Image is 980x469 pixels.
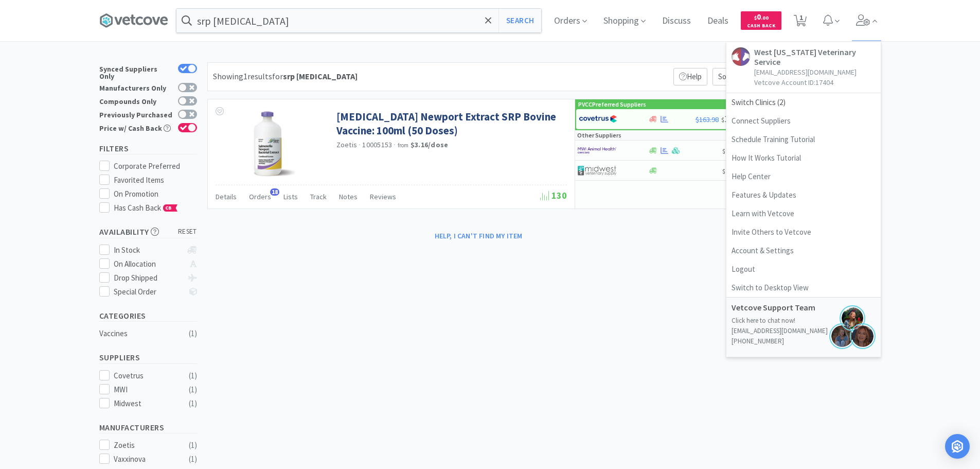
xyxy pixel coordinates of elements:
[99,143,197,154] h5: Filters
[577,130,621,140] p: Other Suppliers
[790,18,811,27] a: 1
[721,113,746,125] span: 158
[189,397,197,410] div: ( 1 )
[578,99,646,109] p: PVCC Preferred Suppliers
[189,453,197,465] div: ( 1 )
[114,188,197,200] div: On Promotion
[114,453,177,465] div: Vaxxinova
[754,47,876,67] h5: West [US_STATE] Veterinary Service
[722,167,725,175] span: $
[398,142,409,149] span: from
[339,192,358,201] span: Notes
[726,167,881,186] a: Help Center
[722,144,747,156] span: 164
[99,110,173,118] div: Previously Purchased
[726,93,881,112] span: Switch Clinics ( 2 )
[429,227,529,245] button: Help, I can't find my item
[189,384,197,396] div: ( 1 )
[726,112,881,130] a: Connect Suppliers
[754,14,757,21] span: $
[754,77,876,88] p: Vetcove Account ID: 17404
[99,352,197,363] h5: Suppliers
[114,258,182,270] div: On Allocation
[114,370,177,382] div: Covetrus
[178,227,197,237] span: reset
[283,192,298,201] span: Lists
[726,223,881,241] a: Invite Others to Vetcove
[114,160,197,172] div: Corporate Preferred
[394,140,396,149] span: ·
[850,323,876,349] img: jules.png
[498,9,541,32] button: Search
[747,23,775,30] span: Cash Back
[114,439,177,451] div: Zoetis
[176,9,541,32] input: Search by item, sku, manufacturer, ingredient, size...
[732,326,876,336] p: [EMAIL_ADDRESS][DOMAIN_NAME]
[411,140,449,149] strong: $3.16 / dose
[696,115,719,124] span: $163.98
[114,286,182,298] div: Special Order
[189,370,197,382] div: ( 1 )
[761,14,769,21] span: . 00
[189,439,197,451] div: ( 1 )
[754,12,769,22] span: 0
[754,67,876,77] p: [EMAIL_ADDRESS][DOMAIN_NAME]
[732,303,834,312] h5: Vetcove Support Team
[254,110,295,177] img: 3a949902b85144d995509932deaa1e76_130461.png
[578,163,616,178] img: 4dd14cff54a648ac9e977f0c5da9bc2e_5.png
[726,130,881,149] a: Schedule Training Tutorial
[114,384,177,396] div: MWI
[726,260,881,279] a: Logout
[99,96,173,105] div: Compounds Only
[114,244,182,256] div: In Stock
[726,241,881,260] a: Account & Settings
[732,316,795,325] a: Click here to chat now!
[578,143,616,158] img: f6b2451649754179b5b4e0c70c3f7cb0_2.png
[216,192,237,201] span: Details
[945,434,970,459] div: Open Intercom Messenger
[336,140,358,149] a: Zoetis
[721,116,724,124] span: $
[673,68,707,85] p: Help
[726,186,881,204] a: Features & Updates
[722,164,747,176] span: 169
[336,110,564,138] a: [MEDICAL_DATA] Newport Extract SRP Bovine Vaccine: 100ml (50 Doses)
[114,272,182,284] div: Drop Shipped
[99,310,197,322] h5: Categories
[726,42,881,93] a: West [US_STATE] Veterinary Service[EMAIL_ADDRESS][DOMAIN_NAME]Vetcove Account ID:17404
[114,203,178,213] span: Has Cash Back
[99,327,183,340] div: Vaccines
[579,111,617,127] img: 77fca1acd8b6420a9015268ca798ef17_1.png
[99,123,173,132] div: Price w/ Cash Back
[164,205,174,211] span: CB
[99,83,173,92] div: Manufacturers Only
[272,71,358,81] span: for
[732,336,876,346] p: [PHONE_NUMBER]
[726,149,881,167] a: How It Works Tutorial
[310,192,327,201] span: Track
[840,305,865,331] img: jennifer.png
[722,147,725,155] span: $
[270,188,279,196] span: 18
[99,64,173,80] div: Synced Suppliers Only
[362,140,392,149] span: 10005153
[283,71,358,81] strong: srp [MEDICAL_DATA]
[658,16,695,26] a: Discuss
[703,16,733,26] a: Deals
[213,70,358,83] div: Showing 1 results
[249,192,271,201] span: Orders
[99,226,197,238] h5: Availability
[114,397,177,410] div: Midwest
[359,140,361,149] span: ·
[726,279,881,297] a: Switch to Desktop View
[99,422,197,433] h5: Manufacturers
[370,192,396,201] span: Reviews
[712,68,744,85] span: Sort
[189,327,197,340] div: ( 1 )
[114,174,197,186] div: Favorited Items
[741,7,781,34] a: $0.00Cash Back
[726,204,881,223] a: Learn with Vetcove
[540,189,567,201] span: 130
[829,323,855,349] img: ksen.png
